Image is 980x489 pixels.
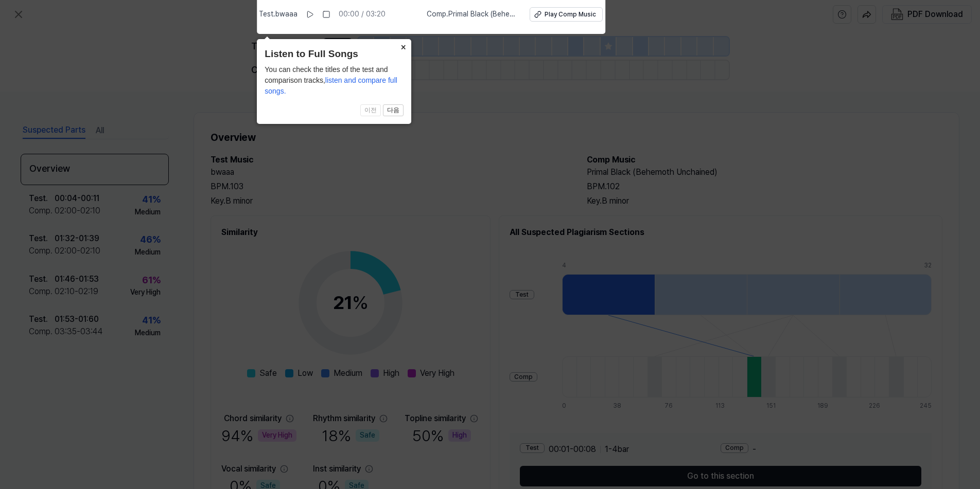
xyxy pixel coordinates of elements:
[395,39,411,53] button: Close
[259,9,297,20] span: Test . bwaaa
[427,9,517,20] span: Comp . Primal Black (Behemoth Unchained)
[265,64,404,97] div: You can check the titles of the test and comparison tracks,
[265,76,397,95] span: listen and compare full songs.
[339,9,386,20] div: 00:00 / 03:20
[265,47,404,62] header: Listen to Full Songs
[383,104,404,117] button: 다음
[545,10,596,19] div: Play Comp Music
[530,7,603,22] button: Play Comp Music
